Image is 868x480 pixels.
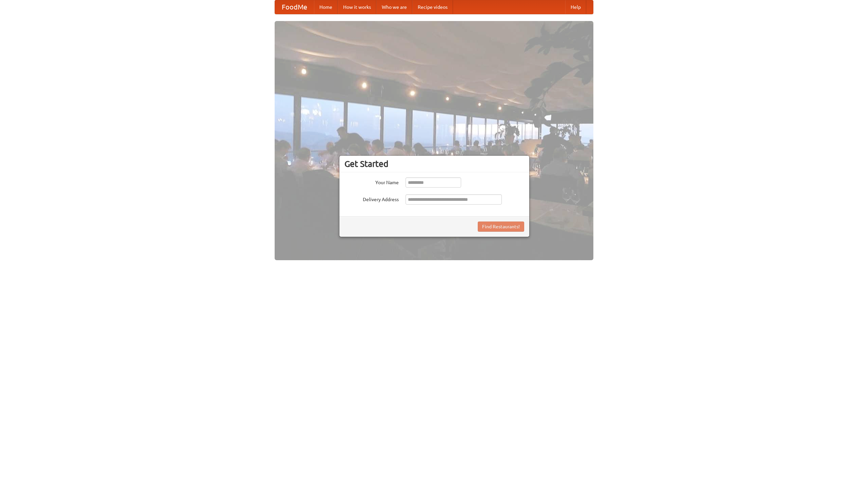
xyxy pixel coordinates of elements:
a: Recipe videos [412,0,453,14]
label: Delivery Address [344,194,399,203]
h3: Get Started [344,159,524,169]
a: Help [565,0,586,14]
a: Home [314,0,338,14]
a: How it works [338,0,376,14]
label: Your Name [344,177,399,186]
a: Who we are [376,0,412,14]
a: FoodMe [275,0,314,14]
button: Find Restaurants! [478,222,524,232]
